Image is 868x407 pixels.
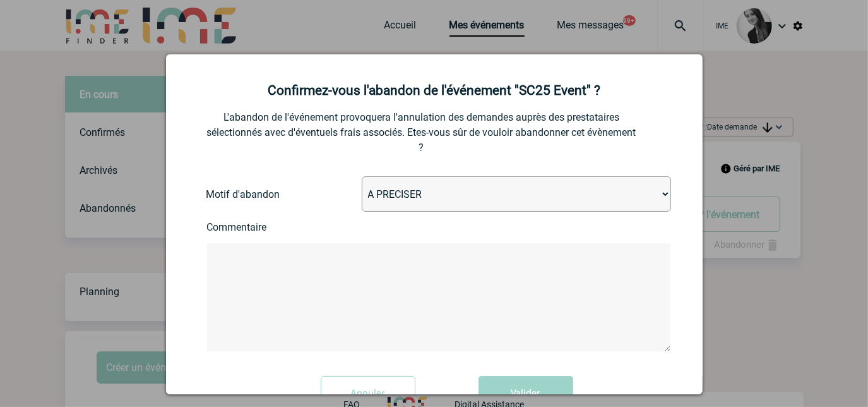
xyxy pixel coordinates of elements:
label: Motif d'abandon [206,188,304,200]
p: L'abandon de l'événement provoquera l'annulation des demandes auprès des prestataires sélectionné... [207,110,636,155]
h2: Confirmez-vous l'abandon de l'événement "SC25 Event" ? [182,83,687,98]
label: Commentaire [207,221,308,233]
